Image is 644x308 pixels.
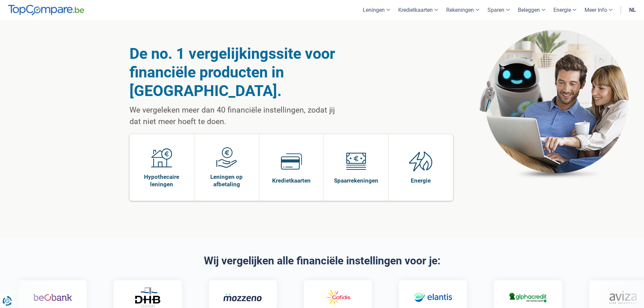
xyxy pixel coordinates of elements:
[272,177,311,184] span: Kredietkaarten
[8,5,84,16] img: TopCompare
[33,288,72,307] img: Beobank
[345,151,366,172] img: Spaarrekeningen
[129,255,515,267] h2: Wij vergelijken alle financiële instellingen voor je:
[134,287,161,308] img: DHB Bank
[216,147,237,168] img: Leningen op afbetaling
[318,288,357,307] img: Cofidis
[129,104,341,127] p: We vergeleken meer dan 40 financiële instellingen, zodat jij dat niet meer hoeft te doen.
[194,134,259,201] a: Leningen op afbetaling Leningen op afbetaling
[198,173,256,188] span: Leningen op afbetaling
[389,134,453,201] a: Energie Energie
[223,293,262,302] img: Mozzeno
[334,177,378,184] span: Spaarrekeningen
[413,288,452,307] img: Elantis
[129,134,194,201] a: Hypothecaire leningen Hypothecaire leningen
[411,177,431,184] span: Energie
[151,147,172,168] img: Hypothecaire leningen
[133,173,191,188] span: Hypothecaire leningen
[259,134,324,201] a: Kredietkaarten Kredietkaarten
[324,134,388,201] a: Spaarrekeningen Spaarrekeningen
[409,151,433,172] img: Energie
[281,151,302,172] img: Kredietkaarten
[129,44,341,100] h1: De no. 1 vergelijkingssite voor financiële producten in [GEOGRAPHIC_DATA].
[508,291,547,303] img: Alphacredit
